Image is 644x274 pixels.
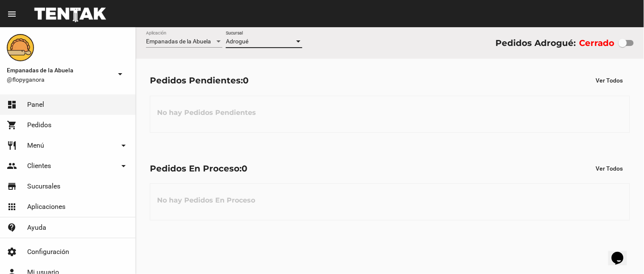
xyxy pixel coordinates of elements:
label: Cerrado [579,36,615,50]
span: Aplicaciones [27,203,65,211]
button: Ver Todos [589,161,630,176]
mat-icon: arrow_drop_down [115,69,125,79]
div: Pedidos En Proceso: [150,162,247,175]
span: Ver Todos [596,165,623,172]
div: Pedidos Adrogué: [495,36,576,50]
mat-icon: settings [7,247,17,257]
span: Sucursales [27,182,60,191]
span: Clientes [27,162,51,170]
mat-icon: restaurant [7,140,17,151]
span: Panel [27,100,44,109]
h3: No hay Pedidos En Proceso [150,188,262,213]
span: 0 [243,75,249,86]
mat-icon: arrow_drop_down [118,140,129,151]
mat-icon: shopping_cart [7,120,17,130]
h3: No hay Pedidos Pendientes [150,100,263,126]
span: Adrogué [226,38,248,45]
mat-icon: arrow_drop_down [118,161,129,171]
span: Menú [27,141,44,150]
div: Pedidos Pendientes: [150,74,249,87]
mat-icon: store [7,181,17,191]
span: 0 [242,163,247,174]
button: Ver Todos [589,73,630,88]
span: Ayuda [27,223,46,232]
mat-icon: dashboard [7,100,17,110]
span: Ver Todos [596,77,623,84]
mat-icon: contact_support [7,223,17,233]
span: Empanadas de la Abuela [146,38,211,45]
mat-icon: apps [7,202,17,212]
span: @flopyganora [7,75,112,84]
span: Empanadas de la Abuela [7,65,112,75]
iframe: chat widget [608,240,636,265]
span: Pedidos [27,121,51,129]
span: Configuración [27,248,69,256]
mat-icon: people [7,161,17,171]
img: f0136945-ed32-4f7c-91e3-a375bc4bb2c5.png [7,34,34,61]
mat-icon: menu [7,9,17,19]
